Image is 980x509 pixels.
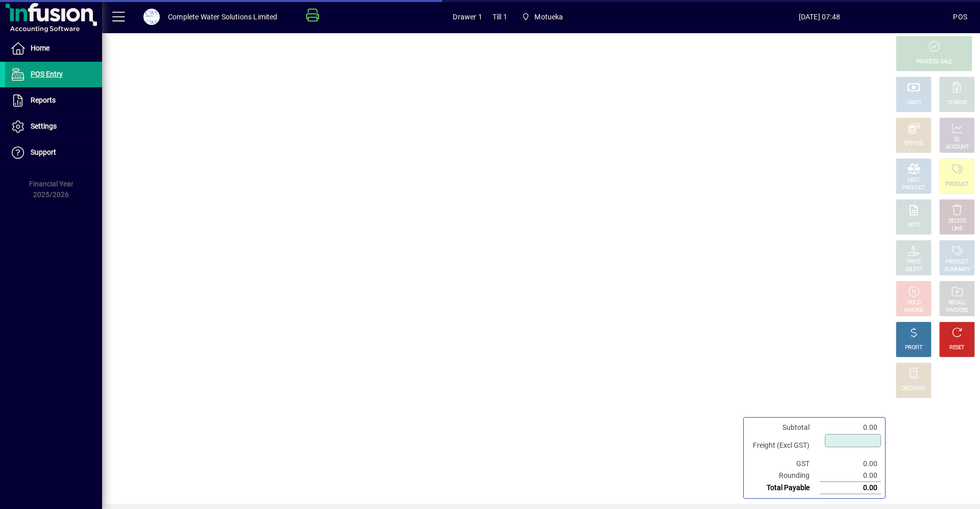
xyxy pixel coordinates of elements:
[748,470,820,482] td: Rounding
[31,44,50,52] span: Home
[493,9,507,25] span: Till 1
[31,122,57,130] span: Settings
[948,217,966,225] div: DELETE
[5,140,102,165] a: Support
[908,177,920,184] div: MISC
[907,222,920,229] div: NOTE
[904,140,923,148] div: EFTPOS
[820,422,881,433] td: 0.00
[907,99,920,107] div: CASH
[820,482,881,494] td: 0.00
[904,307,923,314] div: INVOICE
[902,184,925,192] div: PRODUCT
[907,258,921,266] div: PRICE
[944,266,970,274] div: SUMMARY
[5,36,102,61] a: Home
[905,266,923,274] div: SELECT
[685,9,953,25] span: [DATE] 07:48
[748,482,820,494] td: Total Payable
[901,385,926,393] div: DISCOUNT
[453,9,482,25] span: Drawer 1
[947,99,967,107] div: CHARGE
[948,299,966,307] div: RECALL
[168,9,278,25] div: Complete Water Solutions Limited
[946,307,968,314] div: INVOICES
[945,143,969,151] div: ACCOUNT
[31,96,56,104] span: Reports
[820,458,881,470] td: 0.00
[5,114,102,139] a: Settings
[952,225,962,233] div: LINE
[945,181,968,188] div: PRODUCT
[916,58,952,66] div: PROCESS SALE
[748,433,820,458] td: Freight (Excl GST)
[945,258,968,266] div: PRODUCT
[905,344,922,352] div: PROFIT
[31,148,56,156] span: Support
[748,422,820,433] td: Subtotal
[518,8,568,26] span: Motueka
[954,136,961,143] div: GL
[820,470,881,482] td: 0.00
[953,9,967,25] div: POS
[534,9,563,25] span: Motueka
[31,70,63,78] span: POS Entry
[949,344,965,352] div: RESET
[748,458,820,470] td: GST
[135,8,168,26] button: Profile
[907,299,920,307] div: HOLD
[5,88,102,113] a: Reports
